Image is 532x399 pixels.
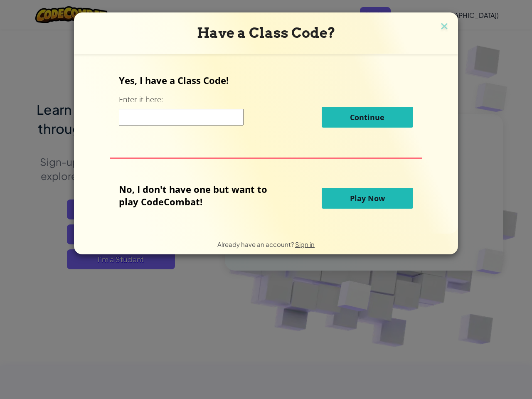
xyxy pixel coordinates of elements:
button: Continue [322,107,413,128]
button: Play Now [322,188,413,209]
span: Already have an account? [217,240,295,248]
img: close icon [439,21,450,33]
label: Enter it here: [119,94,163,105]
p: No, I don't have one but want to play CodeCombat! [119,183,280,208]
span: Have a Class Code? [197,25,335,41]
span: Continue [350,112,384,122]
span: Play Now [350,193,385,203]
a: Sign in [295,240,315,248]
p: Yes, I have a Class Code! [119,74,413,86]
